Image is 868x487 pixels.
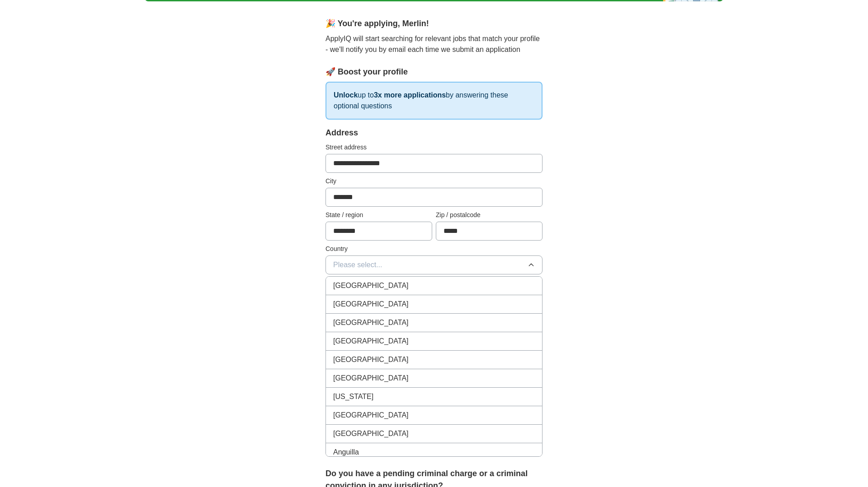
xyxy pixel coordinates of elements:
label: Street address [325,143,542,152]
span: [GEOGRAPHIC_DATA] [333,280,409,291]
span: [US_STATE] [333,391,373,402]
div: Address [325,127,542,139]
span: [GEOGRAPHIC_DATA] [333,299,409,310]
span: Please select... [333,260,382,270]
label: State / region [325,210,432,220]
p: up to by answering these optional questions [325,82,542,120]
label: Country [325,244,542,254]
label: City [325,176,542,186]
div: 🚀 Boost your profile [325,66,542,78]
div: 🎉 You're applying , Merlin ! [325,18,542,30]
span: [GEOGRAPHIC_DATA] [333,410,409,421]
label: Zip / postalcode [436,210,542,220]
strong: 3x more applications [374,91,446,99]
span: [GEOGRAPHIC_DATA] [333,317,409,328]
span: [GEOGRAPHIC_DATA] [333,428,409,439]
strong: Unlock [334,91,358,99]
span: Anguilla [333,447,359,458]
span: [GEOGRAPHIC_DATA] [333,336,409,347]
p: ApplyIQ will start searching for relevant jobs that match your profile - we'll notify you by emai... [325,33,542,55]
span: [GEOGRAPHIC_DATA] [333,354,409,365]
span: [GEOGRAPHIC_DATA] [333,373,409,384]
button: Please select... [325,255,542,274]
